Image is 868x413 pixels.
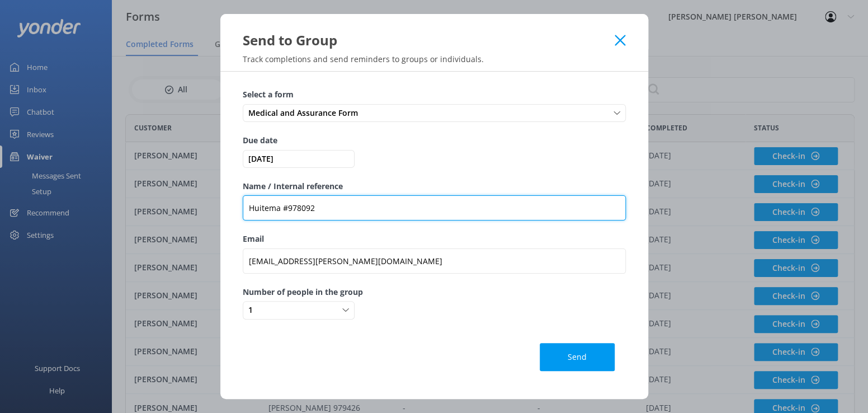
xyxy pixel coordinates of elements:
div: Send to Group [243,31,615,49]
input: eg. John [243,195,626,220]
span: 1 [248,304,260,316]
label: Name / Internal reference [243,180,626,193]
label: Number of people in the group [243,286,626,298]
label: Select a form [243,88,626,101]
p: Track completions and send reminders to groups or individuals. [220,54,648,64]
span: Medical and Assurance Form [248,107,365,119]
button: Send [540,343,615,371]
span: [DATE] [246,153,352,165]
button: Close [615,35,625,46]
label: Due date [243,134,626,147]
input: example@test.com [243,248,626,274]
label: Email [243,233,626,245]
